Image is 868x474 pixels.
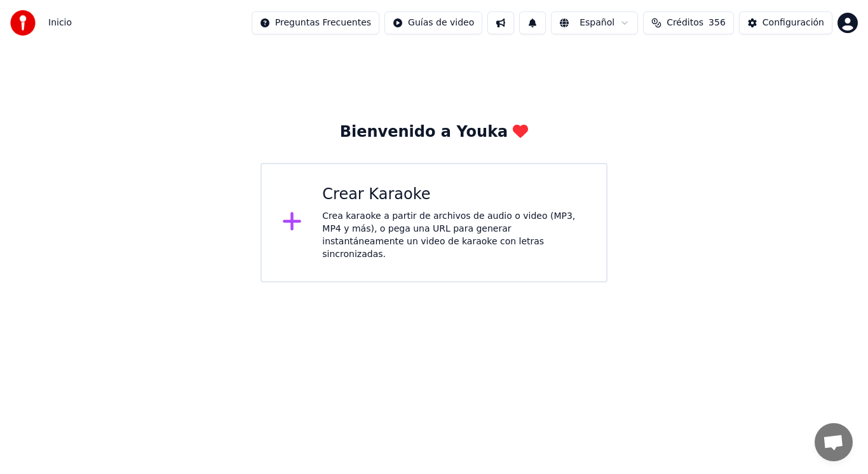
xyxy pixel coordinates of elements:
button: Configuración [739,11,832,34]
nav: breadcrumb [48,17,72,29]
span: 356 [709,17,726,29]
div: Chat abierto [815,423,853,461]
img: youka [10,10,36,36]
div: Crear Karaoke [322,185,586,205]
button: Guías de video [384,11,482,34]
div: Crea karaoke a partir de archivos de audio o video (MP3, MP4 y más), o pega una URL para generar ... [322,210,586,261]
button: Preguntas Frecuentes [252,11,379,34]
span: Créditos [667,17,703,29]
div: Bienvenido a Youka [340,122,529,143]
span: Inicio [48,17,72,29]
div: Configuración [763,17,824,29]
button: Créditos356 [643,11,734,34]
